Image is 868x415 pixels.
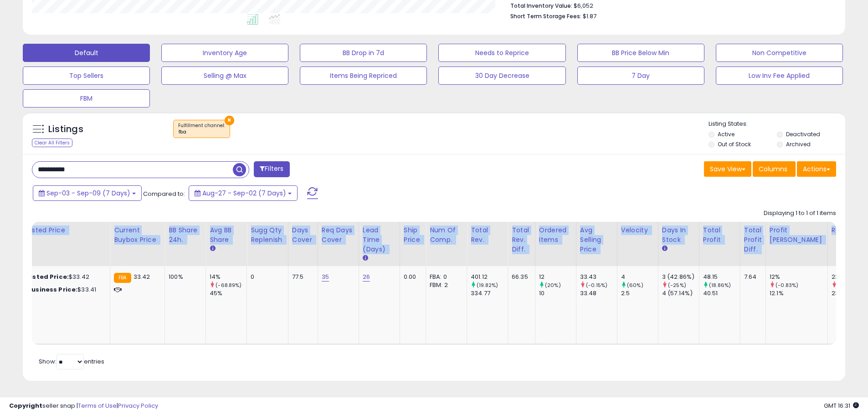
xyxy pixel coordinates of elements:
small: (-68.89%) [216,282,241,289]
th: Please note that this number is a calculation based on your required days of coverage and your ve... [247,222,288,266]
b: Listed Price: [27,272,69,281]
div: 40.51 [703,289,740,297]
button: Filters [254,161,289,177]
div: 10 [539,289,576,297]
button: Aug-27 - Sep-02 (7 Days) [189,185,298,201]
div: Total Profit Diff. [744,225,762,254]
button: FBM [23,89,150,108]
div: 77.5 [292,273,311,281]
label: Active [718,130,734,138]
div: 66.35 [512,273,528,281]
div: Sugg Qty Replenish [251,225,284,245]
div: Velocity [621,225,654,235]
div: 100% [169,273,199,281]
div: 0.00 [404,273,419,281]
span: Columns [759,164,787,174]
div: ROI [832,225,865,235]
a: Privacy Policy [118,401,158,410]
small: Lead Time (Days). [363,254,368,262]
div: 401.12 [471,273,508,281]
button: Selling @ Max [161,67,288,85]
div: 4 (57.14%) [662,289,699,297]
div: Total Rev. [471,225,504,245]
button: BB Drop in 7d [300,44,427,62]
div: 3 (42.86%) [662,273,699,281]
div: 33.43 [580,273,617,281]
div: FBA: 0 [430,273,460,281]
span: Fulfillment channel : [178,122,225,136]
small: (18.86%) [709,282,731,289]
div: $33.42 [27,273,103,281]
small: Days In Stock. [662,245,668,253]
div: 33.48 [580,289,617,297]
small: (-0.15%) [586,282,607,289]
small: (-0.83%) [776,282,798,289]
div: BB Share 24h. [169,225,202,245]
span: 2025-09-11 16:31 GMT [824,401,859,410]
button: 7 Day [577,67,704,85]
div: Total Rev. Diff. [512,225,531,254]
small: FBA [114,273,131,283]
div: Days Cover [292,225,314,245]
div: Total Profit [703,225,736,245]
div: Displaying 1 to 1 of 1 items [764,209,836,218]
strong: Copyright [9,401,42,410]
button: Non Competitive [716,44,843,62]
div: fba [178,129,225,135]
label: Out of Stock [718,140,751,148]
div: Req Days Cover [322,225,355,245]
div: seller snap | | [9,402,158,410]
div: Days In Stock [662,225,695,245]
div: 12.1% [770,289,827,297]
div: Avg Selling Price [580,225,613,254]
span: Aug-27 - Sep-02 (7 Days) [202,189,286,198]
button: BB Price Below Min [577,44,704,62]
small: (-25%) [668,282,686,289]
div: $33.41 [27,286,103,294]
button: Needs to Reprice [438,44,565,62]
small: Avg BB Share. [210,245,215,253]
b: Total Inventory Value: [510,2,572,10]
div: Ship Price [404,225,422,245]
button: Low Inv Fee Applied [716,67,843,85]
button: Actions [797,161,836,177]
span: 33.42 [134,272,150,281]
button: × [225,116,234,125]
a: 35 [322,272,329,282]
div: 7.64 [744,273,759,281]
div: 4 [621,273,658,281]
div: 12% [770,273,827,281]
button: Sep-03 - Sep-09 (7 Days) [33,185,142,201]
label: Archived [786,140,811,148]
div: 12 [539,273,576,281]
p: Listing States: [709,120,845,128]
button: Inventory Age [161,44,288,62]
div: 334.77 [471,289,508,297]
div: Clear All Filters [32,138,72,147]
small: (20%) [545,282,561,289]
button: 30 Day Decrease [438,67,565,85]
div: Ordered Items [539,225,572,245]
button: Default [23,44,150,62]
div: 45% [210,289,247,297]
button: Items Being Repriced [300,67,427,85]
b: Short Term Storage Fees: [510,12,581,20]
div: FBM: 2 [430,281,460,289]
a: Terms of Use [78,401,117,410]
label: Deactivated [786,130,820,138]
small: (60%) [627,282,643,289]
span: $1.87 [583,12,596,20]
div: 2.5 [621,289,658,297]
div: Current Buybox Price [114,225,161,245]
span: Sep-03 - Sep-09 (7 Days) [46,189,130,198]
small: (19.82%) [477,282,498,289]
a: 26 [363,272,370,282]
button: Columns [753,161,796,177]
div: Avg BB Share [210,225,243,245]
div: Profit [PERSON_NAME] [770,225,824,245]
button: Save View [704,161,751,177]
span: Compared to: [143,190,185,198]
span: Show: entries [39,357,104,366]
h5: Listings [48,123,83,136]
div: 14% [210,273,247,281]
